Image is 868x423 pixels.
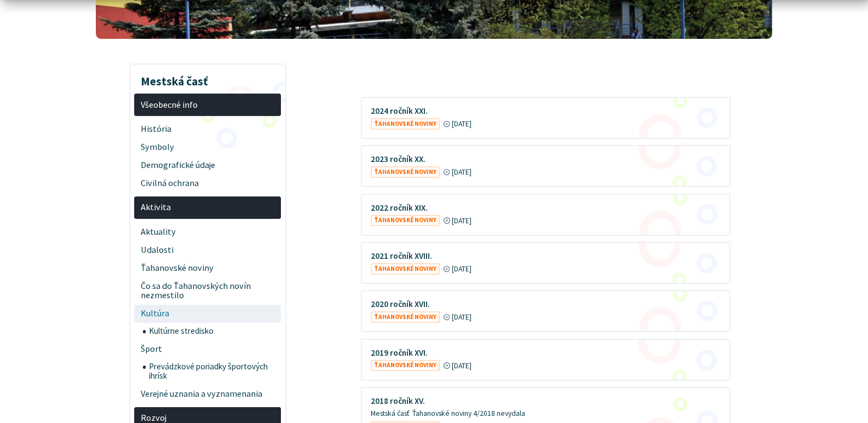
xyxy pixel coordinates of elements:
a: 2020 ročník XVII. Ťahanovské noviny [DATE] [362,291,729,331]
span: Demografické údaje [141,157,275,175]
span: Verejné uznania a vyznamenania [141,385,275,403]
span: Civilná ochrana [141,174,275,192]
a: Ťahanovské noviny [134,259,281,277]
span: Kultúra [141,305,275,323]
a: Aktuality [134,223,281,241]
a: Kultúrne stredisko [143,323,281,340]
a: 2019 ročník XVI. Ťahanovské noviny [DATE] [362,340,729,380]
span: História [141,120,275,138]
span: Prevádzkové poriadky športových ihrísk [149,358,275,385]
a: Čo sa do Ťahanovských novín nezmestilo [134,277,281,305]
h3: Mestská časť [134,67,281,90]
span: Aktuality [141,223,275,241]
span: Šport [141,340,275,358]
a: Symboly [134,138,281,157]
a: Udalosti [134,241,281,259]
a: Prevádzkové poriadky športových ihrísk [143,358,281,385]
a: 2023 ročník XX. Ťahanovské noviny [DATE] [362,146,729,186]
a: Aktivita [134,196,281,219]
a: 2022 ročník XIX. Ťahanovské noviny [DATE] [362,195,729,235]
span: Kultúrne stredisko [149,323,275,340]
a: Demografické údaje [134,157,281,175]
a: 2021 ročník XVIII. Ťahanovské noviny [DATE] [362,243,729,283]
a: Všeobecné info [134,94,281,116]
span: Všeobecné info [141,96,275,114]
a: 2024 ročník XXI. Ťahanovské noviny [DATE] [362,98,729,138]
a: Šport [134,340,281,358]
a: Civilná ochrana [134,174,281,192]
span: Symboly [141,138,275,157]
a: Kultúra [134,305,281,323]
span: Aktivita [141,199,275,217]
span: Čo sa do Ťahanovských novín nezmestilo [141,277,275,305]
a: Verejné uznania a vyznamenania [134,385,281,403]
span: Ťahanovské noviny [141,259,275,277]
a: História [134,120,281,138]
span: Udalosti [141,241,275,259]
